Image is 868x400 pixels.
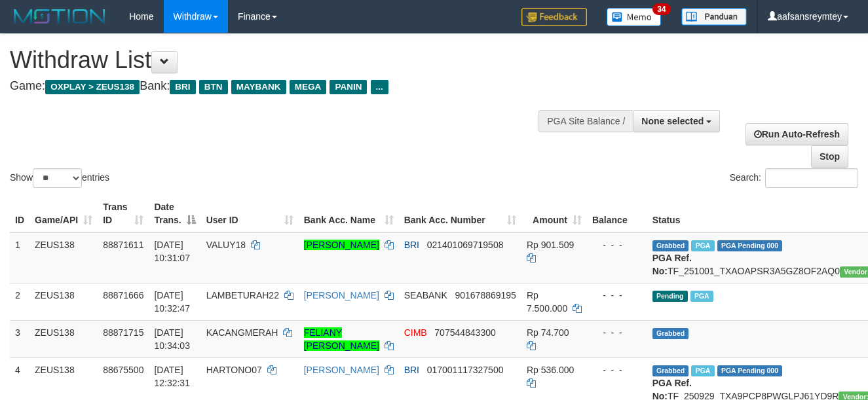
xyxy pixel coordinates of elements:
[10,47,565,73] h1: Withdraw List
[330,80,367,94] span: PANIN
[10,7,109,26] img: MOTION_logo.png
[98,195,149,232] th: Trans ID: activate to sort column ascending
[652,365,689,376] span: Grabbed
[103,365,143,375] span: 88675500
[652,291,688,302] span: Pending
[607,8,662,26] img: Button%20Memo.svg
[149,195,200,232] th: Date Trans.: activate to sort column descending
[434,327,495,338] span: Copy 707544843300 to clipboard
[371,80,388,94] span: ...
[527,327,569,338] span: Rp 74.700
[304,327,379,351] a: FELIANY [PERSON_NAME]
[745,123,848,145] a: Run Auto-Refresh
[521,8,587,26] img: Feedback.jpg
[201,195,299,232] th: User ID: activate to sort column ascending
[681,8,747,26] img: panduan.png
[592,363,642,376] div: - - -
[521,195,587,232] th: Amount: activate to sort column ascending
[592,289,642,302] div: - - -
[199,80,228,94] span: BTN
[427,240,504,250] span: Copy 021401069719508 to clipboard
[29,283,98,320] td: ZEUS138
[404,327,427,338] span: CIMB
[154,365,190,388] span: [DATE] 12:32:31
[206,290,279,300] span: LAMBETURAH22
[103,327,143,338] span: 88871715
[652,3,670,15] span: 34
[206,240,246,250] span: VALUY18
[29,232,98,283] td: ZEUS138
[10,195,29,232] th: ID
[652,240,689,251] span: Grabbed
[10,320,29,357] td: 3
[231,80,286,94] span: MAYBANK
[652,328,689,339] span: Grabbed
[10,80,565,93] h4: Game: Bank:
[587,195,647,232] th: Balance
[29,320,98,357] td: ZEUS138
[170,80,195,94] span: BRI
[765,168,858,188] input: Search:
[304,365,379,375] a: [PERSON_NAME]
[304,290,379,300] a: [PERSON_NAME]
[399,195,521,232] th: Bank Acc. Number: activate to sort column ascending
[10,168,109,188] label: Show entries
[206,365,262,375] span: HARTONO07
[527,290,567,314] span: Rp 7.500.000
[427,365,504,375] span: Copy 017001117327500 to clipboard
[299,195,399,232] th: Bank Acc. Name: activate to sort column ascending
[690,291,713,302] span: Marked by aafanarl
[538,110,633,132] div: PGA Site Balance /
[10,283,29,320] td: 2
[45,80,140,94] span: OXPLAY > ZEUS138
[404,365,419,375] span: BRI
[304,240,379,250] a: [PERSON_NAME]
[455,290,516,300] span: Copy 901678869195 to clipboard
[641,116,704,126] span: None selected
[691,240,714,251] span: Marked by aafsolysreylen
[717,240,783,251] span: PGA Pending
[154,240,190,263] span: [DATE] 10:31:07
[717,365,783,376] span: PGA Pending
[154,327,190,351] span: [DATE] 10:34:03
[811,145,848,168] a: Stop
[404,240,419,250] span: BRI
[29,195,98,232] th: Game/API: activate to sort column ascending
[527,240,574,250] span: Rp 901.509
[404,290,447,300] span: SEABANK
[691,365,714,376] span: Marked by aaftrukkakada
[592,326,642,339] div: - - -
[206,327,278,338] span: KACANGMERAH
[730,168,858,188] label: Search:
[154,290,190,314] span: [DATE] 10:32:47
[33,168,82,188] select: Showentries
[290,80,327,94] span: MEGA
[103,290,143,300] span: 88871666
[103,240,143,250] span: 88871611
[652,253,692,276] b: PGA Ref. No:
[633,110,720,132] button: None selected
[527,365,574,375] span: Rp 536.000
[592,238,642,251] div: - - -
[10,232,29,283] td: 1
